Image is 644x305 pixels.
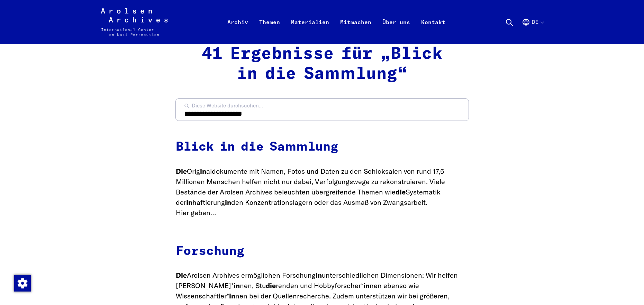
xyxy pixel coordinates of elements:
div: Zustimmung ändern [14,275,30,291]
a: Kontakt [416,17,451,44]
strong: in [234,281,240,290]
a: Archiv [222,17,254,44]
p: Orig aldokumente mit Namen, Fotos und Daten zu den Schicksalen von rund 17,5 Millionen Menschen h... [176,166,469,218]
strong: in [200,167,206,175]
strong: in [316,271,322,279]
a: Blick in die Sammlung [176,141,338,153]
a: Forschung [176,245,244,258]
a: Materialien [285,17,335,44]
strong: in [225,198,231,207]
strong: die [396,188,406,196]
a: Mitmachen [335,17,377,44]
a: Themen [254,17,285,44]
h2: 41 Ergebnisse für „Blick in die Sammlung“ [176,44,469,84]
nav: Primär [222,8,451,36]
strong: in [229,292,235,300]
a: Über uns [377,17,416,44]
strong: In [186,198,192,207]
strong: Die [176,167,187,175]
strong: in [363,281,370,290]
strong: die [266,281,276,290]
strong: Die [176,271,187,279]
img: Zustimmung ändern [14,275,31,292]
button: Deutsch, Sprachauswahl [522,18,544,43]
